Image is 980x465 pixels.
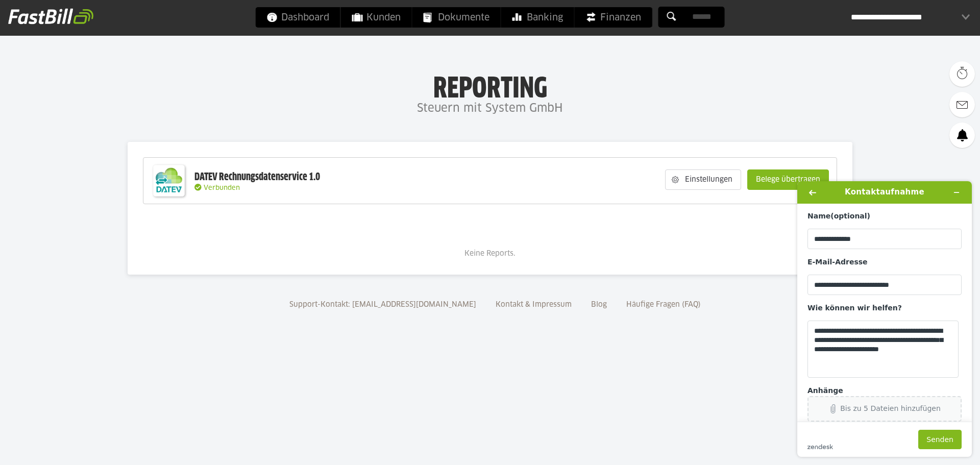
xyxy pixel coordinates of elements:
span: Kunden [352,7,401,28]
span: Keine Reports. [464,250,516,257]
img: DATEV-Datenservice Logo [149,160,189,201]
span: Verbunden [204,185,240,191]
span: Dashboard [267,7,329,28]
span: Dokumente [424,7,489,28]
div: DATEV Rechnungsdatenservice 1.0 [194,170,320,184]
sl-button: Belege übertragen [747,169,829,190]
span: Finanzen [586,7,641,28]
img: fastbill_logo_white.png [8,8,93,25]
iframe: Hier finden Sie weitere Informationen [789,173,980,465]
a: Kunden [341,7,412,28]
a: Kontakt & Impressum [492,301,575,308]
a: Häufige Fragen (FAQ) [623,301,704,308]
a: Dashboard [256,7,340,28]
a: Banking [501,7,574,28]
span: Support [20,7,57,16]
span: Banking [512,7,563,28]
a: Dokumente [412,7,501,28]
h1: Reporting [102,72,878,99]
a: Blog [587,301,610,308]
a: Finanzen [575,7,652,28]
a: Support-Kontakt: [EMAIL_ADDRESS][DOMAIN_NAME] [286,301,480,308]
sl-button: Einstellungen [665,169,741,190]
